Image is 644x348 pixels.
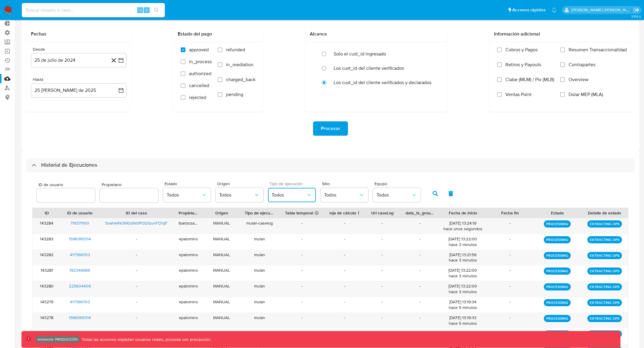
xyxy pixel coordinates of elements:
[633,7,640,13] a: Salir
[22,6,165,14] input: Buscar usuario o caso...
[571,7,631,13] p: stella.andriano@mercadolibre.com
[631,14,641,19] span: 3.155.0
[552,7,557,13] a: Notificaciones
[512,7,546,13] span: Accesos rápidos
[150,6,162,14] button: search-icon
[146,7,148,13] span: s
[38,338,78,341] p: Ambiente: PRODUCCIÓN
[80,337,211,342] p: Todas las acciones impactan usuarios reales, proceda con precaución.
[138,7,142,13] span: ⌥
